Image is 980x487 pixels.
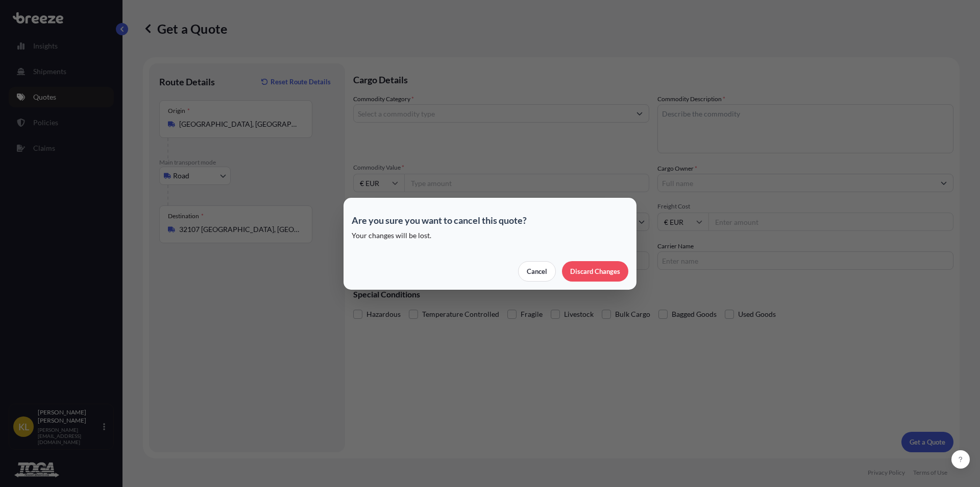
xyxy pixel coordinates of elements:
[570,266,620,276] p: Discard Changes
[527,266,547,276] p: Cancel
[352,214,628,226] p: Are you sure you want to cancel this quote?
[518,261,556,282] button: Cancel
[562,261,628,282] button: Discard Changes
[352,230,628,241] p: Your changes will be lost.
